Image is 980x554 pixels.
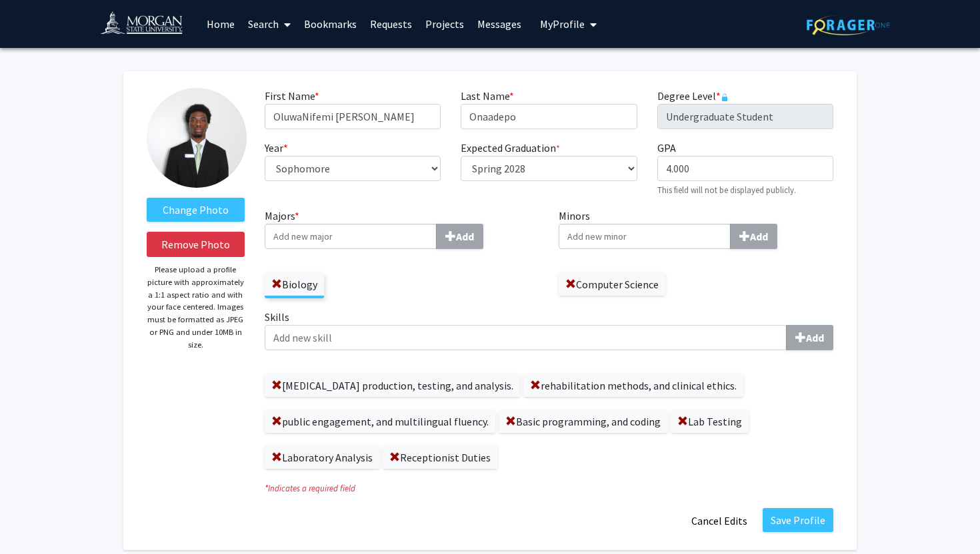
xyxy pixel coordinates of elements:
label: Degree Level [657,88,729,104]
input: SkillsAdd [265,325,787,350]
b: Add [456,230,474,243]
iframe: Chat [10,494,57,544]
label: rehabilitation methods, and clinical ethics. [523,374,743,397]
label: Lab Testing [671,410,749,433]
a: Messages [471,1,528,47]
label: GPA [657,140,676,156]
label: public engagement, and multilingual fluency. [265,410,495,433]
a: Bookmarks [297,1,363,47]
label: Minors [559,208,833,249]
label: Laboratory Analysis [265,446,379,469]
img: Morgan State University Logo [100,11,195,41]
span: My Profile [540,17,585,31]
label: ChangeProfile Picture [147,198,245,222]
a: Home [200,1,241,47]
label: Year [265,140,288,156]
label: Majors [265,208,539,249]
a: Requests [363,1,419,47]
button: Remove Photo [147,232,245,257]
button: Skills [786,325,833,350]
label: Last Name [461,88,514,104]
label: Biology [265,273,324,296]
label: First Name [265,88,319,104]
i: Indicates a required field [265,482,833,495]
b: Add [806,331,824,344]
label: [MEDICAL_DATA] production, testing, and analysis. [265,374,520,397]
button: Majors* [436,224,483,249]
img: ForagerOne Logo [807,15,890,35]
button: Save Profile [763,508,833,532]
input: MinorsAdd [559,224,731,249]
small: This field will not be displayed publicly. [657,184,796,195]
label: Basic programming, and coding [499,410,667,433]
a: Projects [419,1,471,47]
p: Please upload a profile picture with approximately a 1:1 aspect ratio and with your face centered... [147,264,245,351]
label: Expected Graduation [461,140,560,156]
label: Receptionist Duties [383,446,497,469]
b: Add [750,230,768,243]
svg: This information is provided and automatically updated by Morgan State University and is not edit... [721,93,729,101]
label: Skills [265,309,833,350]
input: Majors*Add [265,224,437,249]
button: Cancel Edits [683,508,756,533]
button: Minors [730,224,777,249]
img: Profile Picture [147,88,247,188]
a: Search [241,1,297,47]
label: Computer Science [559,273,665,296]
